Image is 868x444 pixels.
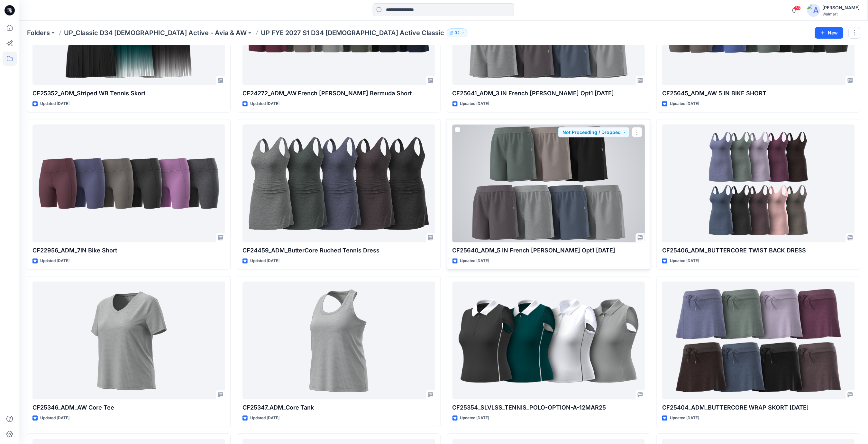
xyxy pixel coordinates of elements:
p: Updated [DATE] [40,258,69,265]
img: avatar [807,4,820,17]
p: CF25641_ADM_3 IN French [PERSON_NAME] Opt1 [DATE] [452,89,645,98]
p: Updated [DATE] [460,415,489,422]
p: CF25406_ADM_BUTTERCORE TWIST BACK DRESS [662,246,855,255]
a: CF25346_ADM_AW Core Tee [32,282,225,400]
a: CF22956_ADM_7IN Bike Short [32,125,225,242]
p: Updated [DATE] [250,258,279,265]
p: CF25354_SLVLSS_TENNIS_POLO-OPTION-A-12MAR25 [452,403,645,412]
p: CF25404_ADM_BUTTERCORE WRAP SKORT [DATE] [662,403,855,412]
p: Updated [DATE] [460,258,489,265]
div: [PERSON_NAME] [823,4,860,12]
p: Updated [DATE] [460,100,489,107]
span: 56 [794,5,801,11]
p: CF22956_ADM_7IN Bike Short [32,246,225,255]
p: UP FYE 2027 S1 D34 [DEMOGRAPHIC_DATA] Active Classic [261,28,444,37]
a: CF25354_SLVLSS_TENNIS_POLO-OPTION-A-12MAR25 [452,282,645,400]
button: 32 [447,28,468,37]
p: Updated [DATE] [670,100,699,107]
p: Updated [DATE] [670,415,699,422]
p: CF25346_ADM_AW Core Tee [32,403,225,412]
a: CF25406_ADM_BUTTERCORE TWIST BACK DRESS [662,125,855,242]
p: Updated [DATE] [250,415,279,422]
a: CF25347_ADM_Core Tank [242,282,435,400]
p: CF25640_ADM_5 IN French [PERSON_NAME] Opt1 [DATE] [452,246,645,255]
a: Folders [27,28,50,37]
a: UP_Classic D34 [DEMOGRAPHIC_DATA] Active - Avia & AW [64,28,247,37]
p: Updated [DATE] [40,100,69,107]
p: Updated [DATE] [40,415,69,422]
p: CF24272_ADM_AW French [PERSON_NAME] Bermuda Short [242,89,435,98]
a: CF24459_ADM_ButterCore Ruched Tennis Dress [242,125,435,242]
p: Updated [DATE] [250,100,279,107]
p: Updated [DATE] [670,258,699,265]
button: New [815,27,844,39]
p: CF25352_ADM_Striped WB Tennis Skort [32,89,225,98]
p: 32 [455,29,460,36]
p: CF24459_ADM_ButterCore Ruched Tennis Dress [242,246,435,255]
p: CF25347_ADM_Core Tank [242,403,435,412]
a: CF25404_ADM_BUTTERCORE WRAP SKORT 14MAR25 [662,282,855,400]
a: CF25640_ADM_5 IN French Terry Short Opt1 10May25 [452,125,645,242]
p: CF25645_ADM_AW 5 IN BIKE SHORT [662,89,855,98]
div: Walmart [823,12,860,16]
